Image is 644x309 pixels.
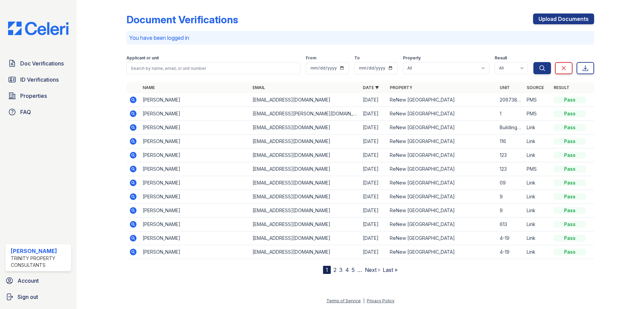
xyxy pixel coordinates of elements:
[360,231,387,245] td: [DATE]
[140,190,250,204] td: [PERSON_NAME]
[11,247,68,255] div: [PERSON_NAME]
[524,135,551,148] td: Link
[554,235,586,242] div: Pass
[5,57,71,70] a: Doc Verifications
[387,93,497,107] td: ReNew [GEOGRAPHIC_DATA]
[497,190,524,204] td: 9
[306,55,316,61] label: From
[524,148,551,162] td: Link
[524,93,551,107] td: PMS
[524,245,551,259] td: Link
[250,148,360,162] td: [EMAIL_ADDRESS][DOMAIN_NAME]
[126,62,300,74] input: Search by name, email, or unit number
[524,231,551,245] td: Link
[497,162,524,176] td: 123
[3,290,74,304] a: Sign out
[345,266,349,273] a: 4
[20,108,31,116] span: FAQ
[357,266,362,274] span: …
[554,110,586,117] div: Pass
[140,93,250,107] td: [PERSON_NAME]
[387,190,497,204] td: ReNew [GEOGRAPHIC_DATA]
[554,179,586,186] div: Pass
[500,85,510,90] a: Unit
[497,176,524,190] td: 09
[18,293,38,301] span: Sign out
[497,121,524,135] td: Building 1 Unit 30
[495,55,507,61] label: Result
[387,107,497,121] td: ReNew [GEOGRAPHIC_DATA]
[554,138,586,145] div: Pass
[323,266,331,274] div: 1
[250,245,360,259] td: [EMAIL_ADDRESS][DOMAIN_NAME]
[140,204,250,218] td: [PERSON_NAME]
[352,266,355,273] a: 5
[140,218,250,231] td: [PERSON_NAME]
[20,76,59,84] span: ID Verifications
[250,135,360,148] td: [EMAIL_ADDRESS][DOMAIN_NAME]
[387,121,497,135] td: ReNew [GEOGRAPHIC_DATA]
[387,176,497,190] td: ReNew [GEOGRAPHIC_DATA]
[18,277,39,285] span: Account
[363,85,379,90] a: Date ▼
[554,249,586,255] div: Pass
[126,55,159,61] label: Applicant or unit
[387,148,497,162] td: ReNew [GEOGRAPHIC_DATA]
[387,135,497,148] td: ReNew [GEOGRAPHIC_DATA]
[339,266,343,273] a: 3
[554,85,569,90] a: Result
[554,152,586,159] div: Pass
[250,204,360,218] td: [EMAIL_ADDRESS][DOMAIN_NAME]
[5,89,71,103] a: Properties
[250,93,360,107] td: [EMAIL_ADDRESS][DOMAIN_NAME]
[403,55,421,61] label: Property
[250,121,360,135] td: [EMAIL_ADDRESS][DOMAIN_NAME]
[140,245,250,259] td: [PERSON_NAME]
[20,59,64,67] span: Doc Verifications
[11,255,68,269] div: Trinity Property Consultants
[497,245,524,259] td: 4-19
[554,96,586,103] div: Pass
[140,231,250,245] td: [PERSON_NAME]
[383,266,398,273] a: Last »
[20,92,47,100] span: Properties
[250,218,360,231] td: [EMAIL_ADDRESS][DOMAIN_NAME]
[5,73,71,86] a: ID Verifications
[250,231,360,245] td: [EMAIL_ADDRESS][DOMAIN_NAME]
[524,204,551,218] td: Link
[497,148,524,162] td: 123
[250,176,360,190] td: [EMAIL_ADDRESS][DOMAIN_NAME]
[497,218,524,231] td: 613
[360,176,387,190] td: [DATE]
[140,148,250,162] td: [PERSON_NAME]
[360,121,387,135] td: [DATE]
[143,85,155,90] a: Name
[363,298,364,303] div: |
[140,176,250,190] td: [PERSON_NAME]
[360,148,387,162] td: [DATE]
[387,218,497,231] td: ReNew [GEOGRAPHIC_DATA]
[140,162,250,176] td: [PERSON_NAME]
[390,85,412,90] a: Property
[367,298,394,303] a: Privacy Policy
[387,245,497,259] td: ReNew [GEOGRAPHIC_DATA]
[360,93,387,107] td: [DATE]
[554,207,586,214] div: Pass
[524,162,551,176] td: PMS
[140,135,250,148] td: [PERSON_NAME]
[365,266,380,273] a: Next ›
[387,204,497,218] td: ReNew [GEOGRAPHIC_DATA]
[3,274,74,287] a: Account
[497,204,524,218] td: 9
[497,231,524,245] td: 4-19
[140,107,250,121] td: [PERSON_NAME]
[554,166,586,172] div: Pass
[253,85,265,90] a: Email
[360,135,387,148] td: [DATE]
[554,221,586,228] div: Pass
[524,121,551,135] td: Link
[497,107,524,121] td: 1
[360,245,387,259] td: [DATE]
[524,190,551,204] td: Link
